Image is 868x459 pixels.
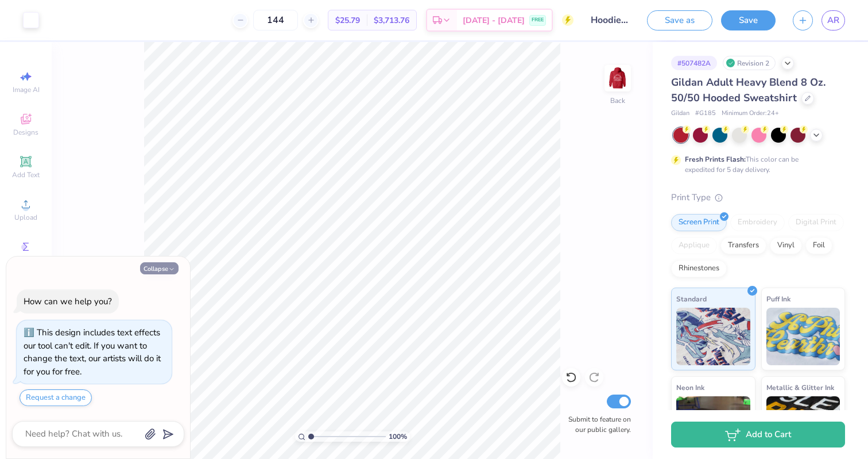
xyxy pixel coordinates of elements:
[721,10,776,30] button: Save
[720,237,766,254] div: Transfers
[730,214,785,231] div: Embroidery
[374,14,409,26] span: $3,713.76
[671,75,826,105] span: Gildan Adult Heavy Blend 8 Oz. 50/50 Hooded Sweatshirt
[253,10,298,30] input: – –
[647,10,712,30] button: Save as
[805,237,832,254] div: Foil
[532,16,544,24] span: FREE
[610,95,625,106] div: Back
[766,396,840,454] img: Metallic & Glitter Ink
[13,128,38,137] span: Designs
[766,381,834,393] span: Metallic & Glitter Ink
[685,155,746,164] strong: Fresh Prints Flash:
[788,214,844,231] div: Digital Print
[671,109,689,118] span: Gildan
[695,109,716,118] span: # G185
[14,213,37,222] span: Upload
[671,191,845,204] div: Print Type
[766,293,790,305] span: Puff Ink
[140,262,179,274] button: Collapse
[722,109,779,118] span: Minimum Order: 24 +
[766,308,840,365] img: Puff Ink
[24,327,161,377] div: This design includes text effects our tool can't edit. If you want to change the text, our artist...
[676,396,750,454] img: Neon Ink
[671,237,717,254] div: Applique
[389,431,407,442] span: 100 %
[671,214,727,231] div: Screen Print
[671,260,727,277] div: Rhinestones
[821,10,845,30] a: AR
[685,154,826,175] div: This color can be expedited for 5 day delivery.
[827,14,839,27] span: AR
[676,381,704,393] span: Neon Ink
[770,237,802,254] div: Vinyl
[335,14,360,26] span: $25.79
[676,293,707,305] span: Standard
[582,9,638,32] input: Untitled Design
[723,56,776,70] div: Revision 2
[676,308,750,365] img: Standard
[671,422,845,447] button: Add to Cart
[20,389,92,406] button: Request a change
[562,414,631,435] label: Submit to feature on our public gallery.
[463,14,525,26] span: [DATE] - [DATE]
[12,170,40,179] span: Add Text
[24,296,112,307] div: How can we help you?
[606,67,629,90] img: Back
[13,85,40,94] span: Image AI
[671,56,717,70] div: # 507482A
